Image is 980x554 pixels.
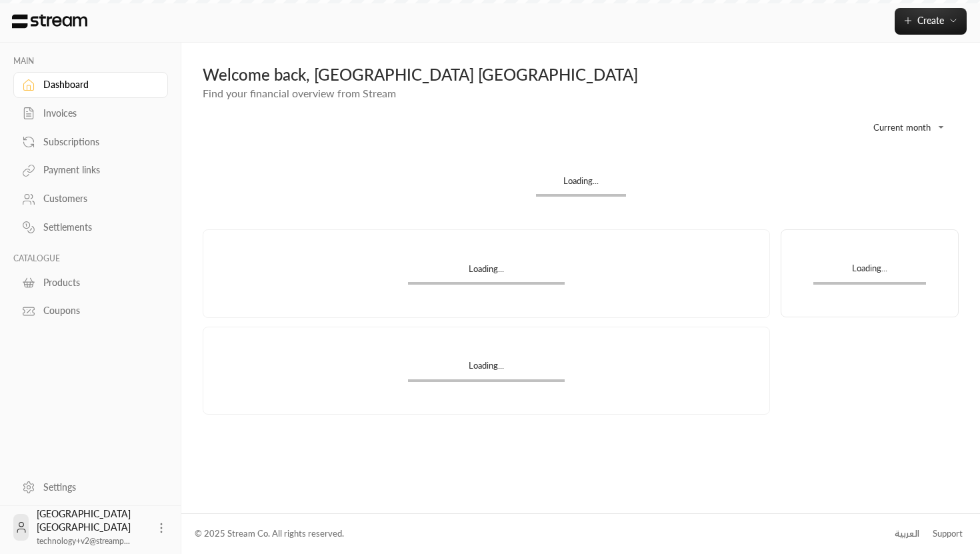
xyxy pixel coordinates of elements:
[43,107,151,120] div: Invoices
[13,101,168,127] a: Invoices
[13,157,168,183] a: Payment links
[13,269,168,295] a: Products
[13,186,168,212] a: Customers
[11,14,89,29] img: Logo
[536,175,626,194] div: Loading...
[813,262,926,281] div: Loading...
[203,64,959,85] div: Welcome back, [GEOGRAPHIC_DATA] [GEOGRAPHIC_DATA]
[13,253,168,264] p: CATALOGUE
[37,507,147,547] div: [GEOGRAPHIC_DATA] [GEOGRAPHIC_DATA]
[13,72,168,98] a: Dashboard
[43,163,151,177] div: Payment links
[895,527,919,541] div: العربية
[37,536,130,546] span: technology+v2@streamp...
[43,192,151,205] div: Customers
[895,8,967,35] button: Create
[13,474,168,500] a: Settings
[852,110,952,145] div: Current month
[408,359,565,379] div: Loading...
[43,276,151,289] div: Products
[43,78,151,91] div: Dashboard
[917,15,944,26] span: Create
[195,527,344,541] div: © 2025 Stream Co. All rights reserved.
[43,135,151,149] div: Subscriptions
[13,129,168,155] a: Subscriptions
[928,522,967,546] a: Support
[203,87,396,99] span: Find your financial overview from Stream
[13,215,168,241] a: Settlements
[408,263,565,282] div: Loading...
[43,481,151,494] div: Settings
[13,298,168,324] a: Coupons
[13,56,168,67] p: MAIN
[43,304,151,317] div: Coupons
[43,221,151,234] div: Settlements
